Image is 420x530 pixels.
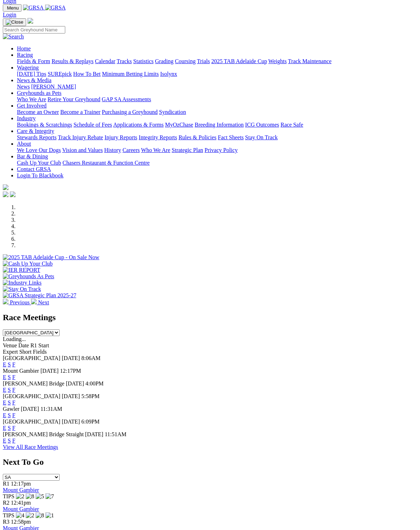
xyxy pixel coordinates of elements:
[51,58,93,64] a: Results & Replays
[3,500,10,506] span: R2
[23,5,44,11] img: GRSA
[3,273,54,280] img: Greyhounds As Pets
[3,191,8,197] img: facebook.svg
[3,33,24,40] img: Search
[3,481,10,487] span: R1
[3,412,6,418] a: E
[17,172,63,178] a: Login To Blackbook
[3,493,14,499] span: TIPS
[17,96,46,102] a: Who We Are
[172,147,203,153] a: Strategic Plan
[38,299,49,305] span: Next
[62,147,103,153] a: Vision and Values
[17,71,417,77] div: Wagering
[36,512,44,519] img: 8
[3,261,53,267] img: Cash Up Your Club
[3,487,39,493] a: Mount Gambier
[26,512,34,519] img: 2
[3,280,42,286] img: Industry Links
[3,400,6,406] a: E
[3,267,40,273] img: IER REPORT
[102,96,151,102] a: GAP SA Assessments
[10,299,30,305] span: Previous
[18,342,29,348] span: Date
[3,299,8,304] img: chevron-left-pager-white.svg
[122,147,140,153] a: Careers
[3,4,22,12] button: Toggle navigation
[102,109,158,115] a: Purchasing a Greyhound
[8,387,11,393] a: S
[58,134,103,140] a: Track Injury Rebate
[81,419,100,425] span: 6:09PM
[3,254,99,261] img: 2025 TAB Adelaide Cup - On Sale Now
[11,519,31,525] span: 12:58pm
[117,58,132,64] a: Tracks
[280,122,303,128] a: Race Safe
[3,374,6,380] a: E
[218,134,244,140] a: Fact Sheets
[12,361,16,367] a: F
[3,431,84,437] span: [PERSON_NAME] Bridge Straight
[62,393,80,399] span: [DATE]
[3,355,60,361] span: [GEOGRAPHIC_DATA]
[28,18,33,24] img: logo-grsa-white.png
[3,444,58,450] a: View All Race Meetings
[3,519,10,525] span: R3
[141,147,170,153] a: Who We Are
[62,419,80,425] span: [DATE]
[73,122,112,128] a: Schedule of Fees
[8,361,11,367] a: S
[17,96,417,103] div: Greyhounds as Pets
[81,393,100,399] span: 5:58PM
[17,134,417,141] div: Care & Integrity
[3,12,16,18] a: Login
[12,425,16,431] a: F
[48,96,101,102] a: Retire Your Greyhound
[17,84,30,90] a: News
[3,349,18,355] span: Expert
[17,147,61,153] a: We Love Our Dogs
[197,58,210,64] a: Trials
[41,368,59,374] span: [DATE]
[3,387,6,393] a: E
[17,77,51,83] a: News & Media
[30,342,49,348] span: R1 Start
[245,122,279,128] a: ICG Outcomes
[33,349,47,355] span: Fields
[85,431,103,437] span: [DATE]
[102,71,159,77] a: Minimum Betting Limits
[3,336,26,342] span: Loading...
[10,191,16,197] img: twitter.svg
[45,512,54,519] img: 1
[17,52,33,58] a: Racing
[3,313,417,322] h2: Race Meetings
[3,393,60,399] span: [GEOGRAPHIC_DATA]
[17,166,51,172] a: Contact GRSA
[3,299,31,305] a: Previous
[48,71,72,77] a: SUREpick
[81,355,101,361] span: 8:06AM
[31,299,49,305] a: Next
[31,299,37,304] img: chevron-right-pager-white.svg
[104,134,137,140] a: Injury Reports
[3,506,39,512] a: Mount Gambier
[8,412,11,418] a: S
[17,122,417,128] div: Industry
[178,134,217,140] a: Rules & Policies
[3,286,41,292] img: Stay On Track
[17,160,417,166] div: Bar & Dining
[60,109,101,115] a: Become a Trainer
[17,115,36,121] a: Industry
[17,141,31,147] a: About
[19,349,32,355] span: Short
[205,147,238,153] a: Privacy Policy
[17,160,61,166] a: Cash Up Your Club
[85,380,104,386] span: 4:00PM
[17,58,50,64] a: Fields & Form
[73,71,101,77] a: How To Bet
[7,5,19,11] span: Menu
[17,84,417,90] div: News & Media
[3,26,65,33] input: Search
[26,493,34,500] img: 8
[95,58,115,64] a: Calendar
